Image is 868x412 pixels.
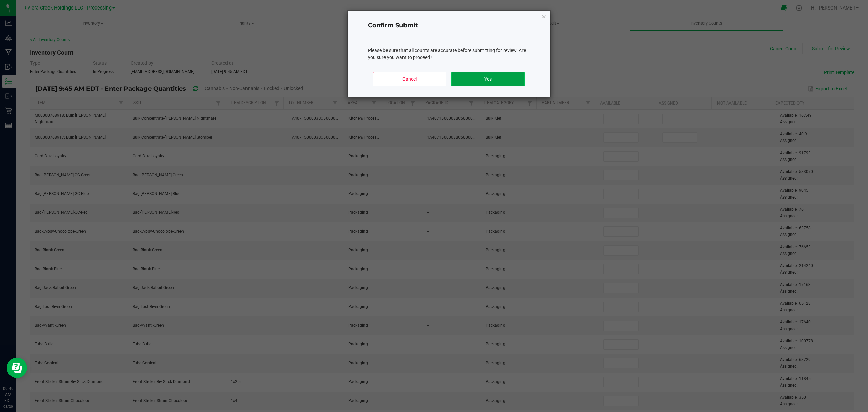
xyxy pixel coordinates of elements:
[373,72,446,86] button: Cancel
[7,358,27,378] iframe: Resource center
[541,12,546,20] button: Close
[451,72,524,86] button: Yes
[368,47,530,61] div: Please be sure that all counts are accurate before submitting for review. Are you sure you want t...
[368,21,530,30] h4: Confirm Submit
